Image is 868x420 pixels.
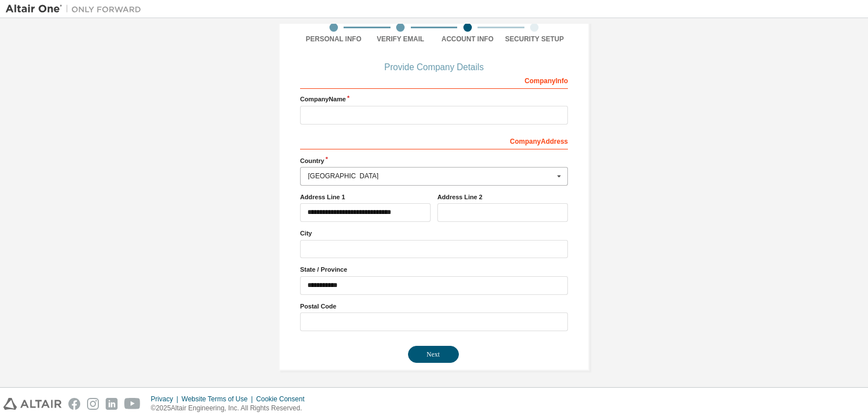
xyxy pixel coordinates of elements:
label: Address Line 1 [300,192,431,202]
label: Address Line 2 [437,192,568,202]
label: City [300,229,568,238]
img: facebook.svg [68,398,80,410]
div: Company Info [300,71,568,89]
div: Account Info [434,35,501,44]
button: Next [408,346,459,363]
div: Security Setup [501,35,568,44]
div: Verify Email [367,35,435,44]
img: youtube.svg [124,398,141,410]
div: Cookie Consent [256,395,311,404]
img: Altair One [6,3,147,15]
img: altair_logo.svg [3,398,62,410]
div: [GEOGRAPHIC_DATA] [308,173,554,179]
div: Provide Company Details [300,64,568,71]
label: Country [300,156,568,165]
div: Privacy [151,395,181,404]
div: Company Address [300,131,568,149]
label: Postal Code [300,302,568,311]
img: instagram.svg [87,398,99,410]
div: Personal Info [300,35,367,44]
p: © 2025 Altair Engineering, Inc. All Rights Reserved. [151,404,311,413]
label: State / Province [300,265,568,274]
img: linkedin.svg [106,398,118,410]
div: Website Terms of Use [181,395,256,404]
label: Company Name [300,95,568,104]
